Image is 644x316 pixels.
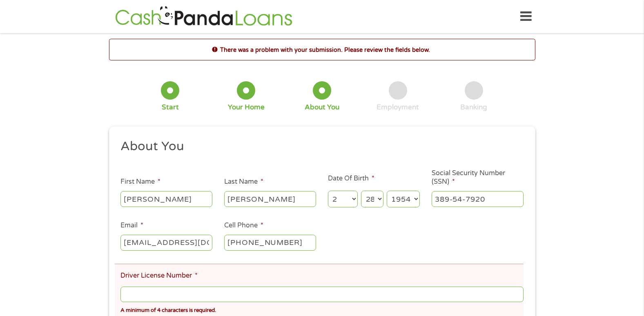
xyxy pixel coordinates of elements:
div: About You [305,103,339,112]
label: Email [120,221,143,230]
img: GetLoanNow Logo [113,5,295,28]
h2: About You [120,138,517,155]
input: 078-05-1120 [432,191,524,207]
div: Your Home [228,103,265,112]
input: john@gmail.com [120,235,212,250]
div: Employment [377,103,419,112]
label: Driver License Number [120,271,198,280]
div: Start [162,103,179,112]
input: John [120,191,212,207]
label: Cell Phone [224,221,263,230]
input: Smith [224,191,316,207]
div: A minimum of 4 characters is required. [120,304,523,315]
div: Banking [460,103,487,112]
h2: There was a problem with your submission. Please review the fields below. [109,45,535,54]
label: Social Security Number (SSN) [432,169,524,186]
input: (541) 754-3010 [224,235,316,250]
label: First Name [120,178,160,186]
label: Last Name [224,178,263,186]
label: Date Of Birth [328,174,374,183]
